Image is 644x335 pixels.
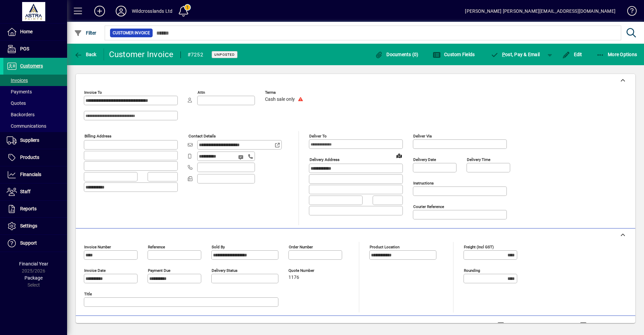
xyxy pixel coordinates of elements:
mat-label: Freight (incl GST) [464,245,494,249]
span: Support [20,240,37,246]
mat-label: Delivery time [467,157,490,162]
a: Backorders [3,109,67,120]
button: Post, Pay & Email [487,48,543,60]
mat-label: Delivery status [212,268,237,273]
span: Reports [20,206,37,211]
mat-label: Rounding [464,268,480,273]
mat-label: Sold by [212,245,225,249]
button: Edit [560,48,584,60]
mat-label: Delivery date [413,157,436,162]
label: Show Line Volumes/Weights [505,322,568,329]
a: Support [3,235,67,252]
mat-label: Invoice number [84,245,111,249]
mat-label: Payment due [148,268,170,273]
span: Home [20,29,33,34]
mat-label: Reference [148,245,165,249]
span: Edit [562,52,582,57]
a: Products [3,149,67,166]
span: More Options [596,52,637,57]
div: #7252 [187,49,203,60]
span: POS [20,46,29,51]
mat-label: Invoice To [84,90,102,95]
mat-label: Title [84,292,92,296]
span: 1176 [288,275,299,280]
a: View on map [394,150,405,161]
a: Reports [3,201,67,217]
mat-label: Deliver via [413,134,432,138]
span: Staff [20,189,31,194]
span: Terms [265,90,305,95]
span: Invoices [7,78,28,83]
button: Custom Fields [431,48,477,60]
a: Home [3,24,67,40]
span: Custom Fields [433,52,475,57]
span: Unposted [214,52,235,57]
a: Settings [3,218,67,235]
span: Package [24,275,43,281]
label: Show Cost/Profit [588,322,627,329]
span: Documents (0) [375,52,419,57]
mat-label: Order number [289,245,313,249]
a: Communications [3,120,67,132]
span: Quote number [288,268,329,273]
span: Communications [7,123,46,129]
span: ost, Pay & Email [490,52,540,57]
a: Suppliers [3,132,67,149]
a: Financials [3,166,67,183]
span: Cash sale only [265,97,295,102]
span: Financial Year [19,261,48,266]
span: Back [74,52,97,57]
mat-label: Invoice date [84,268,106,273]
span: Payments [7,89,32,94]
mat-label: Courier Reference [413,204,444,209]
span: Settings [20,223,37,228]
a: Invoices [3,75,67,86]
button: More Options [595,48,639,60]
span: Customers [20,63,43,69]
button: Back [72,48,98,60]
mat-label: Deliver To [309,134,327,138]
span: P [502,52,505,57]
mat-label: Attn [198,90,205,95]
mat-label: Product location [370,245,399,249]
span: Quotes [7,100,26,106]
div: [PERSON_NAME] [PERSON_NAME][EMAIL_ADDRESS][DOMAIN_NAME] [465,6,615,16]
a: Payments [3,86,67,97]
span: Backorders [7,112,35,117]
span: Suppliers [20,137,39,143]
button: Add [89,5,110,17]
button: Profile [110,5,132,17]
button: Send SMS [233,149,250,165]
button: Documents (0) [373,48,420,60]
a: Quotes [3,97,67,109]
button: Filter [72,27,98,39]
div: Customer Invoice [109,49,174,60]
span: Filter [74,30,97,36]
div: Wildcrosslands Ltd [132,6,172,16]
a: POS [3,41,67,57]
a: Staff [3,183,67,200]
a: Knowledge Base [622,1,636,23]
span: Customer Invoice [113,30,150,36]
span: Products [20,155,39,160]
span: Financials [20,172,41,177]
app-page-header-button: Back [67,48,104,60]
mat-label: Instructions [413,181,434,185]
